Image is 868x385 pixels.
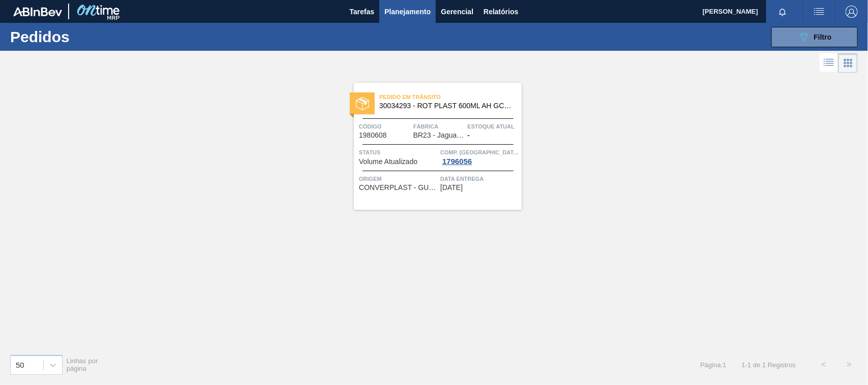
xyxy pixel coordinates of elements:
span: Gerencial [441,6,473,18]
span: 1 - 1 de 1 Registros [742,361,796,369]
div: Visão em Lista [820,53,839,73]
button: Notificações [766,5,799,19]
span: Comp. Carga [440,147,519,157]
span: Data entrega [440,174,519,184]
span: BR23 - Jaguariúna [413,132,464,139]
span: 18/08/2025 [440,184,463,191]
img: Logout [846,6,858,18]
span: Filtro [814,33,832,41]
a: Comp. [GEOGRAPHIC_DATA]1796056 [440,147,519,166]
a: statusPedido em Trânsito30034293 - ROT PLAST 600ML AH GCAZ S CLAIM NIV25Código1980608FábricaBR23 ... [346,83,522,210]
span: Tarefas [349,6,374,18]
span: Página : 1 [700,361,726,369]
span: 1980608 [359,132,387,139]
div: Visão em Cards [839,53,858,73]
span: Origem [359,174,438,184]
span: Fábrica [413,121,465,132]
span: Relatórios [484,6,518,18]
button: > [836,352,862,377]
span: Pedido em Trânsito [379,92,522,102]
div: 50 [16,361,24,369]
span: CONVERPLAST - GUARULHOS (SP) [359,184,438,191]
span: Planejamento [384,6,431,18]
img: userActions [813,6,825,18]
span: Código [359,121,411,132]
span: Linhas por página [67,357,98,372]
span: 30034293 - ROT PLAST 600ML AH GCAZ S CLAIM NIV25 [379,102,514,110]
span: Status [359,147,438,157]
span: Volume Atualizado [359,158,417,166]
img: status [356,97,369,110]
img: TNhmsLtSVTkK8tSr43FrP2fwEKptu5GPRR3wAAAABJRU5ErkJggg== [13,7,62,16]
span: - [467,132,470,139]
h1: Pedidos [10,31,159,43]
button: Filtro [771,27,858,47]
div: 1796056 [440,157,474,166]
button: < [811,352,836,377]
span: Estoque atual [467,121,519,132]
